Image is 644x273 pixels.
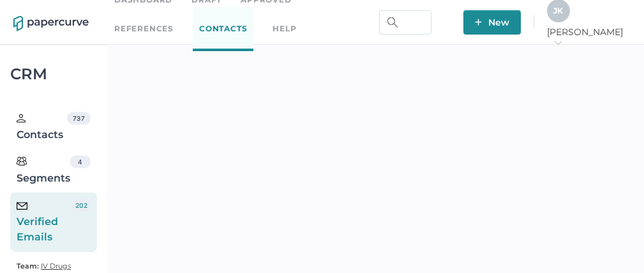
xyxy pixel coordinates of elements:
[67,112,91,125] div: 737
[463,10,521,35] button: New
[273,22,296,36] div: help
[13,16,89,31] img: papercurve-logo-colour.7244d18c.svg
[17,114,26,123] img: person.20a629c4.svg
[17,155,70,186] div: Segments
[193,7,253,51] a: Contacts
[70,155,91,168] div: 4
[72,199,91,212] div: 202
[17,202,27,210] img: email-icon-black.c777dcea.svg
[475,19,482,26] img: plus-white.e19ec114.svg
[17,156,27,166] img: segments.b9481e3d.svg
[387,17,398,27] img: search.bf03fe8b.svg
[553,38,562,47] i: arrow_right
[10,68,97,80] div: CRM
[547,26,631,49] span: [PERSON_NAME]
[553,6,563,15] span: J K
[41,261,71,270] span: IV Drugs
[17,199,72,245] div: Verified Emails
[379,10,431,35] input: Search Workspace
[114,22,174,36] a: References
[475,10,509,35] span: New
[17,112,67,143] div: Contacts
